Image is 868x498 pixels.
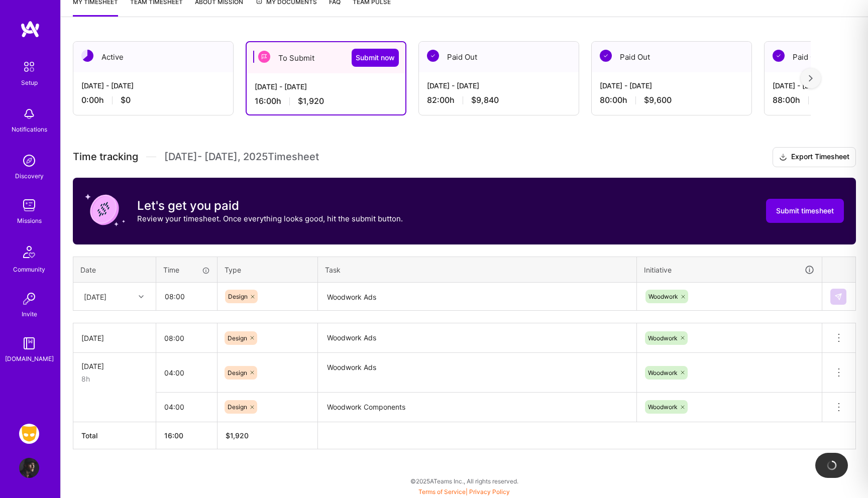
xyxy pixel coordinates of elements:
span: Time tracking [73,151,138,163]
img: Paid Out [427,50,439,62]
div: 80:00 h [600,95,743,105]
span: Woodwork [648,293,678,300]
div: Time [163,265,210,275]
img: Community [17,240,41,264]
div: Initiative [644,264,815,276]
div: Community [13,264,45,275]
button: Submit timesheet [766,199,844,223]
img: loading [825,459,838,471]
span: $9,840 [471,95,499,105]
img: bell [19,104,39,124]
div: [DATE] [81,333,148,343]
textarea: Woodwork Ads [319,354,635,392]
a: Privacy Policy [469,488,510,495]
img: Submit [834,293,842,301]
img: logo [20,20,40,38]
div: [DATE] - [DATE] [427,80,571,91]
input: HH:MM [156,325,217,351]
img: right [809,75,813,82]
div: [DATE] - [DATE] [600,80,743,91]
div: Paid Out [419,42,579,72]
textarea: Woodwork Ads [319,284,635,310]
button: Export Timesheet [773,147,856,167]
input: HH:MM [156,394,217,420]
div: null [830,289,847,305]
div: Active [73,42,233,72]
th: 16:00 [156,422,218,449]
h3: Let's get you paid [137,198,403,213]
input: HH:MM [157,283,216,310]
img: Active [81,50,93,62]
img: discovery [19,151,39,171]
span: Woodwork [648,403,678,411]
button: Submit now [352,49,399,67]
a: Grindr: Design [17,424,42,444]
span: Design [228,334,247,342]
a: User Avatar [17,458,42,478]
div: [DATE] - [DATE] [81,80,225,91]
p: Review your timesheet. Once everything looks good, hit the submit button. [137,213,403,224]
img: Paid Out [600,50,612,62]
div: [DATE] [81,361,148,371]
span: Submit timesheet [776,206,834,216]
div: Setup [21,77,38,88]
span: $1,920 [298,96,324,106]
img: User Avatar [19,458,39,478]
img: To Submit [258,51,270,63]
th: Type [218,257,318,283]
img: teamwork [19,195,39,215]
img: coin [85,190,125,230]
div: 16:00 h [255,96,397,106]
span: Design [228,293,248,300]
img: setup [19,56,40,77]
div: Notifications [12,124,47,135]
input: HH:MM [156,359,217,386]
div: 82:00 h [427,95,571,105]
div: Discovery [15,171,44,181]
textarea: Woodwork Components [319,394,635,421]
span: Design [228,369,247,377]
div: [DATE] [84,291,106,302]
span: $9,600 [644,95,672,105]
div: [DATE] - [DATE] [255,81,397,92]
a: Terms of Service [418,488,466,495]
div: © 2025 ATeams Inc., All rights reserved. [60,468,868,493]
span: Submit now [356,53,395,63]
span: Woodwork [648,334,678,342]
img: guide book [19,333,39,353]
div: [DOMAIN_NAME] [5,353,54,364]
th: Date [73,257,156,283]
div: Paid Out [592,42,751,72]
th: Total [73,422,156,449]
span: | [418,488,510,495]
div: Missions [17,215,42,226]
div: Invite [22,309,37,319]
textarea: Woodwork Ads [319,324,635,352]
img: Grindr: Design [19,424,39,444]
div: 0:00 h [81,95,225,105]
div: To Submit [247,42,405,73]
span: Woodwork [648,369,678,377]
img: Paid Out [773,50,785,62]
i: icon Chevron [139,294,144,299]
div: 8h [81,374,148,384]
span: $0 [121,95,131,105]
img: Invite [19,289,39,309]
i: icon Download [779,152,787,163]
span: [DATE] - [DATE] , 2025 Timesheet [164,151,319,163]
span: $ 1,920 [226,431,249,440]
th: Task [318,257,637,283]
span: Design [228,403,247,411]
